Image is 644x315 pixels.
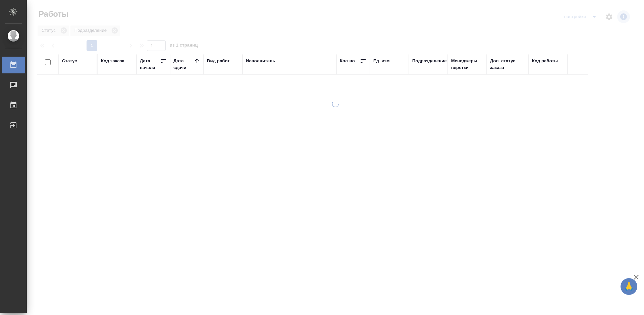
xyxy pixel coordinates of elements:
[623,279,635,294] span: 🙏
[373,58,390,64] div: Ед. изм
[340,58,355,64] div: Кол-во
[451,58,483,71] div: Менеджеры верстки
[140,58,160,71] div: Дата начала
[621,278,637,295] button: 🙏
[532,58,558,64] div: Код работы
[207,58,230,64] div: Вид работ
[173,58,194,71] div: Дата сдачи
[246,58,275,64] div: Исполнитель
[62,58,77,64] div: Статус
[490,58,525,71] div: Доп. статус заказа
[412,58,447,64] div: Подразделение
[101,58,124,64] div: Код заказа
